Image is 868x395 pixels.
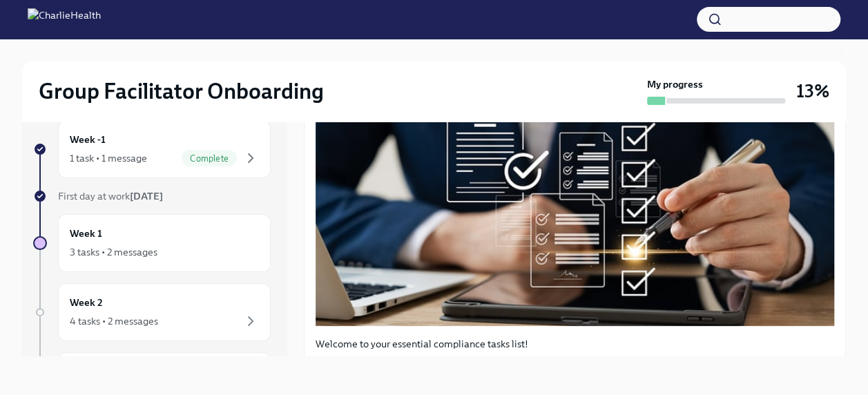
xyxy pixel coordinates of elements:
[70,151,147,165] div: 1 task • 1 message
[70,132,106,147] h6: Week -1
[70,295,103,310] h6: Week 2
[70,226,102,241] h6: Week 1
[647,77,703,91] strong: My progress
[39,77,324,105] h2: Group Facilitator Onboarding
[316,337,834,351] p: Welcome to your essential compliance tasks list!
[130,190,163,202] strong: [DATE]
[33,283,271,341] a: Week 24 tasks • 2 messages
[28,8,101,30] img: CharlieHealth
[33,214,271,272] a: Week 13 tasks • 2 messages
[316,55,834,326] button: Zoom image
[796,79,829,104] h3: 13%
[33,120,271,178] a: Week -11 task • 1 messageComplete
[70,314,158,328] div: 4 tasks • 2 messages
[70,245,157,259] div: 3 tasks • 2 messages
[182,153,237,164] span: Complete
[33,189,271,203] a: First day at work[DATE]
[58,190,163,202] span: First day at work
